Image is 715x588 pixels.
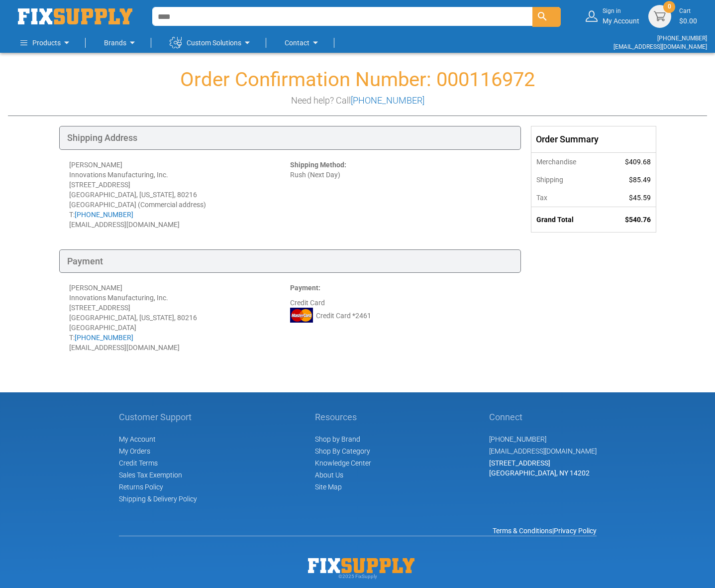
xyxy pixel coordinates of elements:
span: $85.49 [629,176,651,184]
a: [PHONE_NUMBER] [489,435,546,443]
th: Tax [531,189,604,207]
small: Cart [679,7,697,15]
strong: Grand Total [536,216,574,224]
strong: Payment: [290,284,320,292]
div: [PERSON_NAME] Innovations Manufacturing, Inc. [STREET_ADDRESS] [GEOGRAPHIC_DATA], [US_STATE], 802... [69,283,290,353]
a: [PHONE_NUMBER] [351,95,424,106]
span: $540.76 [625,216,651,224]
a: [EMAIL_ADDRESS][DOMAIN_NAME] [613,43,707,50]
a: Returns Policy [119,483,163,491]
a: Products [20,33,73,53]
h5: Connect [489,412,597,422]
a: Shop by Brand [315,435,360,443]
img: MC [290,308,313,323]
a: Privacy Policy [554,527,597,535]
small: Sign in [603,7,639,15]
div: Shipping Address [59,126,521,150]
span: $0.00 [679,17,697,25]
a: Shop By Category [315,447,370,455]
div: | [119,526,597,536]
th: Merchandise [531,152,604,171]
a: Custom Solutions [170,33,253,53]
span: My Account [119,435,156,443]
a: Knowledge Center [315,459,371,467]
a: [PHONE_NUMBER] [75,334,133,342]
span: $45.59 [629,194,651,202]
div: Rush (Next Day) [290,160,511,230]
span: My Orders [119,447,150,455]
div: Payment [59,249,521,273]
a: Shipping & Delivery Policy [119,495,197,503]
div: [PERSON_NAME] Innovations Manufacturing, Inc. [STREET_ADDRESS] [GEOGRAPHIC_DATA], [US_STATE], 802... [69,160,290,230]
a: Brands [104,33,138,53]
span: Credit Terms [119,459,158,467]
span: 0 [668,2,671,11]
a: Site Map [315,483,342,491]
div: My Account [603,7,639,25]
a: store logo [18,8,132,24]
span: $409.68 [625,158,651,166]
img: Fix Industrial Supply [18,8,132,24]
th: Shipping [531,171,604,189]
strong: Shipping Method: [290,161,346,169]
a: Contact [285,33,321,53]
span: Credit Card *2461 [316,311,371,321]
a: [PHONE_NUMBER] [75,211,133,219]
a: About Us [315,471,343,479]
div: Credit Card [290,283,511,353]
span: Sales Tax Exemption [119,471,182,479]
a: Terms & Conditions [493,527,552,535]
span: [STREET_ADDRESS] [GEOGRAPHIC_DATA], NY 14202 [489,459,590,477]
img: Fix Industrial Supply [308,558,414,573]
h1: Order Confirmation Number: 000116972 [8,69,707,91]
h5: Resources [315,412,371,422]
h5: Customer Support [119,412,197,422]
h3: Need help? Call [8,96,707,106]
a: [PHONE_NUMBER] [657,35,707,42]
div: Order Summary [531,126,656,152]
a: [EMAIL_ADDRESS][DOMAIN_NAME] [489,447,597,455]
span: © 2025 FixSupply [338,574,377,579]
